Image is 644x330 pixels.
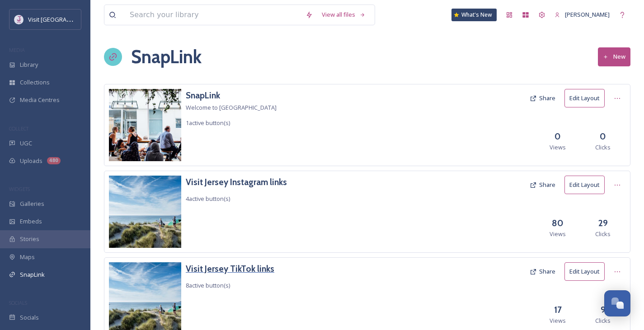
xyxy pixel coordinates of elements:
[28,15,98,23] span: Visit [GEOGRAPHIC_DATA]
[125,5,301,25] input: Search your library
[564,262,605,281] button: Edit Layout
[598,47,630,66] button: New
[564,176,605,194] button: Edit Layout
[20,235,39,243] span: Stories
[565,10,610,19] span: [PERSON_NAME]
[131,43,202,70] h1: SnapLink
[564,89,609,107] a: Edit Layout
[451,9,497,21] a: What's New
[595,230,611,238] span: Clicks
[598,217,608,230] h3: 29
[20,200,44,208] span: Galleries
[525,89,560,107] button: Share
[595,143,611,152] span: Clicks
[186,281,230,289] span: 8 active button(s)
[47,157,61,164] div: 480
[20,139,32,148] span: UGC
[317,6,370,23] a: View all files
[550,6,614,23] a: [PERSON_NAME]
[550,143,566,152] span: Views
[601,303,606,316] h3: 9
[555,130,561,143] h3: 0
[14,15,24,24] img: Events-Jersey-Logo.png
[564,89,605,107] button: Edit Layout
[20,270,45,279] span: SnapLink
[564,176,609,194] a: Edit Layout
[20,96,60,104] span: Media Centres
[600,130,606,143] h3: 0
[20,217,42,226] span: Embeds
[9,186,30,192] span: WIDGETS
[20,253,35,261] span: Maps
[9,46,25,53] span: MEDIA
[186,119,230,127] span: 1 active button(s)
[186,176,287,189] a: Visit Jersey Instagram links
[9,299,27,306] span: SOCIALS
[186,89,277,102] a: SnapLink
[186,262,274,275] a: Visit Jersey TikTok links
[186,103,277,112] span: Welcome to [GEOGRAPHIC_DATA]
[550,316,566,325] span: Views
[525,263,560,280] button: Share
[186,195,230,203] span: 4 active button(s)
[109,176,181,248] img: 90ca2c66-f3cc-4bfd-b9a5-24ac8d8571c8.jpg
[20,78,50,87] span: Collections
[525,176,560,194] button: Share
[20,157,42,165] span: Uploads
[109,89,181,161] img: lockes_stories-18043725400044644.jpg
[550,230,566,238] span: Views
[595,316,611,325] span: Clicks
[9,125,28,132] span: COLLECT
[552,217,564,230] h3: 80
[554,303,562,316] h3: 17
[564,262,609,281] a: Edit Layout
[20,60,38,69] span: Library
[604,290,630,316] button: Open Chat
[20,313,39,322] span: Socials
